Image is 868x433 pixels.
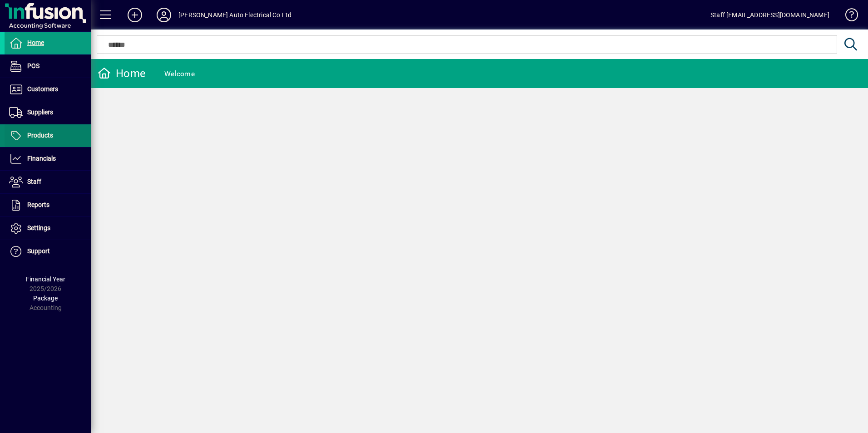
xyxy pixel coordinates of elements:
[5,171,91,193] a: Staff
[5,240,91,263] a: Support
[5,217,91,240] a: Settings
[838,2,857,31] a: Knowledge Base
[164,67,195,81] div: Welcome
[27,108,53,116] span: Suppliers
[178,8,291,22] div: [PERSON_NAME] Auto Electrical Co Ltd
[120,7,149,23] button: Add
[710,8,829,22] div: Staff [EMAIL_ADDRESS][DOMAIN_NAME]
[27,201,49,208] span: Reports
[27,155,56,162] span: Financials
[27,224,50,231] span: Settings
[33,295,58,302] span: Package
[5,55,91,78] a: POS
[98,66,146,81] div: Home
[26,276,65,283] span: Financial Year
[27,132,53,139] span: Products
[5,148,91,170] a: Financials
[27,62,39,69] span: POS
[5,194,91,216] a: Reports
[5,101,91,124] a: Suppliers
[27,178,41,185] span: Staff
[27,39,44,46] span: Home
[27,85,58,93] span: Customers
[27,247,50,255] span: Support
[5,124,91,147] a: Products
[5,78,91,101] a: Customers
[149,7,178,23] button: Profile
